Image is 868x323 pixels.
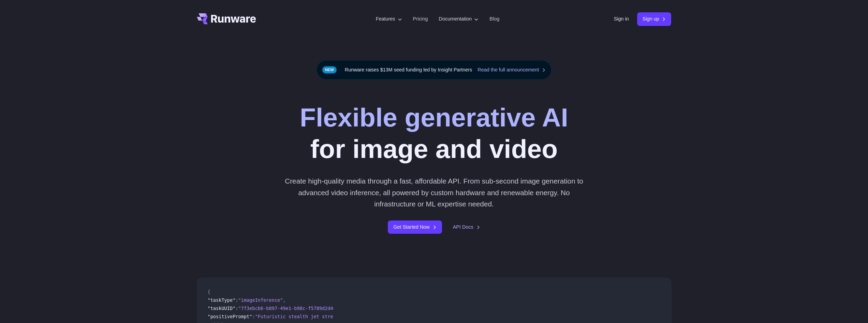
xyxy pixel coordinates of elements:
[376,15,402,23] label: Features
[388,220,442,234] a: Get Started Now
[208,297,236,303] span: "taskType"
[413,15,428,23] a: Pricing
[300,102,568,164] h1: for image and video
[252,314,255,319] span: :
[614,15,629,23] a: Sign in
[255,314,509,319] span: "Futuristic stealth jet streaking through a neon-lit cityscape with glowing purple exhaust"
[489,15,499,23] a: Blog
[453,223,480,231] a: API Docs
[238,306,344,311] span: "7f3ebcb6-b897-49e1-b98c-f5789d2d40d7"
[208,314,252,319] span: "positivePrompt"
[283,297,285,303] span: ,
[208,289,210,295] span: {
[477,66,546,74] a: Read the full announcement
[235,306,238,311] span: :
[637,12,672,26] a: Sign up
[238,297,283,303] span: "imageInference"
[439,15,479,23] label: Documentation
[197,13,256,24] a: Go to /
[282,175,586,210] p: Create high-quality media through a fast, affordable API. From sub-second image generation to adv...
[235,297,238,303] span: :
[317,60,552,80] div: Runware raises $13M seed funding led by Insight Partners
[300,103,568,132] strong: Flexible generative AI
[208,306,236,311] span: "taskUUID"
